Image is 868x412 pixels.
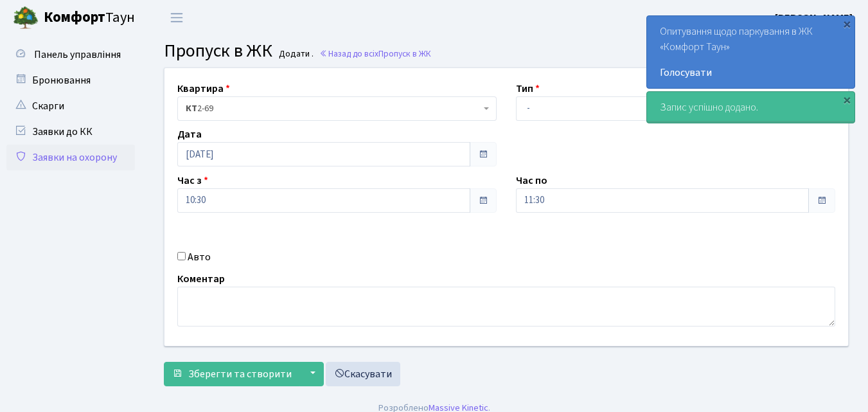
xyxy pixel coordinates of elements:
[319,48,431,60] a: Назад до всіхПропуск в ЖК
[775,10,853,26] a: [PERSON_NAME]
[177,81,230,96] label: Квартира
[44,7,135,29] span: Таун
[840,93,853,106] div: ×
[840,17,853,30] div: ×
[6,42,135,67] a: Панель управління
[6,145,135,170] a: Заявки на охорону
[177,173,208,188] label: Час з
[186,102,481,115] span: <b>КТ</b>&nbsp;&nbsp;&nbsp;&nbsp;2-69
[775,11,853,25] b: [PERSON_NAME]
[177,127,202,142] label: Дата
[164,362,300,386] button: Зберегти та створити
[164,38,272,64] span: Пропуск в ЖК
[161,7,193,28] button: Переключити навігацію
[516,173,547,188] label: Час по
[647,16,855,88] div: Опитування щодо паркування в ЖК «Комфорт Таун»
[177,271,225,287] label: Коментар
[188,249,211,265] label: Авто
[660,65,842,80] a: Голосувати
[516,81,540,96] label: Тип
[276,49,314,60] small: Додати .
[188,367,292,381] span: Зберегти та створити
[647,92,855,123] div: Запис успішно додано.
[378,48,431,60] span: Пропуск в ЖК
[6,119,135,145] a: Заявки до КК
[326,362,400,386] a: Скасувати
[13,5,39,31] img: logo.png
[6,67,135,93] a: Бронювання
[6,93,135,119] a: Скарги
[34,48,121,62] span: Панель управління
[186,102,197,115] b: КТ
[177,96,497,121] span: <b>КТ</b>&nbsp;&nbsp;&nbsp;&nbsp;2-69
[44,7,105,28] b: Комфорт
